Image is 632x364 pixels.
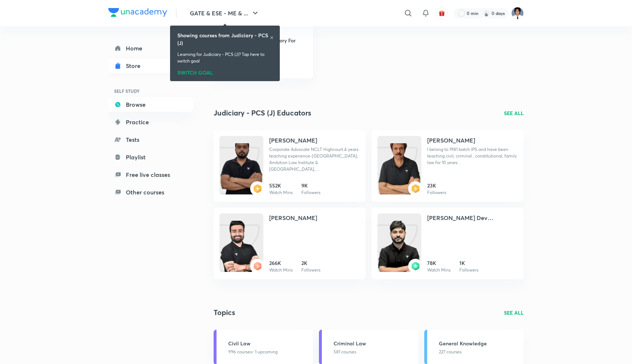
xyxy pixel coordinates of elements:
p: Watch Mins [427,267,451,273]
img: badge [253,184,262,193]
h6: 1K [459,259,478,267]
img: badge [253,262,262,270]
img: Unacademy [219,221,263,279]
a: Company Logo [108,8,167,19]
p: Learning for Judiciary - PCS (J)? Tap here to switch goal [177,51,272,64]
img: badge [411,184,420,193]
div: Store [126,61,145,70]
p: Followers [427,189,446,196]
a: Playlist [108,150,193,164]
h6: 2K [301,259,320,267]
a: Unacademybadge[PERSON_NAME]266KWatch Mins2KFollowers [214,208,366,279]
a: Other courses [108,185,193,200]
a: Store [108,58,193,73]
img: Company Logo [108,8,167,17]
div: SWITCH GOAL [177,67,272,75]
p: Followers [301,267,320,273]
img: Unacademy [219,143,263,202]
img: Unacademy [377,143,421,202]
button: avatar [436,7,448,19]
h4: [PERSON_NAME] [269,136,317,145]
img: streak [483,10,490,17]
div: 996 courses • 1 upcoming [228,349,278,355]
h6: 9K [301,182,320,189]
h3: Judiciary - PCS (J) Educators [214,107,311,118]
h6: 266K [269,259,293,267]
a: Unacademybadge[PERSON_NAME]Corporate Advocate NCLT Highcourt.4 years teaching experience-[GEOGRAP... [214,130,366,202]
h6: 78K [427,259,451,267]
h4: [PERSON_NAME] [269,213,317,222]
img: Unacademy [377,221,421,279]
h4: Topics [214,307,235,318]
h6: Showing courses from Judiciary - PCS (J) [177,31,270,47]
a: Practice [108,115,193,129]
p: Followers [459,267,478,273]
p: Corporate Advocate NCLT Highcourt.4 years teaching experience-LIME institute Chandausi, Ambition ... [269,146,360,172]
p: Watch Mins [269,267,293,273]
img: Kiren Joseph [511,7,524,19]
h6: SELF STUDY [108,85,193,97]
a: Tests [108,132,193,147]
h4: [PERSON_NAME] [427,136,475,145]
a: SEE ALL [504,309,524,316]
button: GATE & ESE - ME & ... [185,6,264,20]
a: Free live classes [108,167,193,182]
h3: Civil Law [228,340,309,347]
a: Home [108,41,193,56]
h6: 23K [427,182,446,189]
a: Browse [108,97,193,112]
img: badge [411,262,420,270]
h3: Criminal Law [334,340,414,347]
a: Unacademybadge[PERSON_NAME]I belong to 1981 batch IPS and have been teaching civil, criminal , co... [372,130,524,202]
img: avatar [439,10,445,16]
a: Unacademybadge[PERSON_NAME] Dev [PERSON_NAME]78KWatch Mins1KFollowers [372,208,524,279]
p: Followers [301,189,320,196]
h4: [PERSON_NAME] Dev [PERSON_NAME] [427,213,518,222]
a: SEE ALL [504,109,524,117]
div: 227 courses [439,349,462,355]
div: 581 courses [334,349,356,355]
p: I belong to 1981 batch IPS and have been teaching civil, criminal , constitutional, family law fo... [427,146,518,166]
h6: 552K [269,182,293,189]
h3: General Knowledge [439,340,519,347]
p: Watch Mins [269,189,293,196]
